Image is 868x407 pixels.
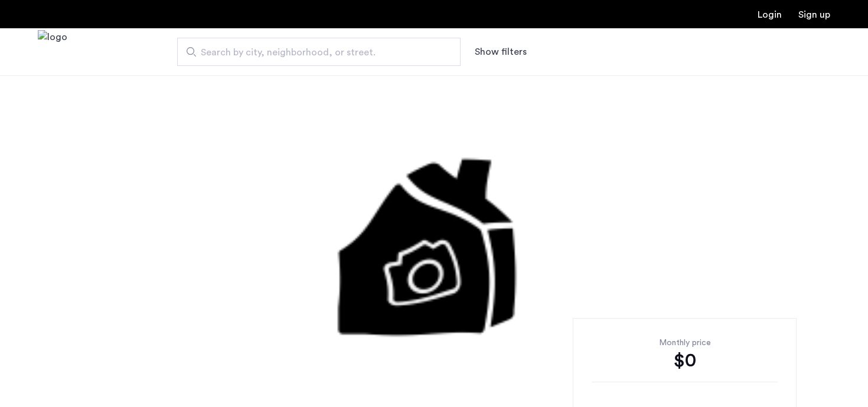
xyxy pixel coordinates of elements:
[38,30,67,74] img: logo
[592,337,778,349] div: Monthly price
[201,45,428,59] span: Search by city, neighborhood, or street.
[177,38,461,66] input: Apartment Search
[758,10,782,19] a: Login
[38,30,67,74] a: Cazamio Logo
[798,10,830,19] a: Registration
[592,349,778,372] div: $0
[475,45,527,59] button: Show or hide filters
